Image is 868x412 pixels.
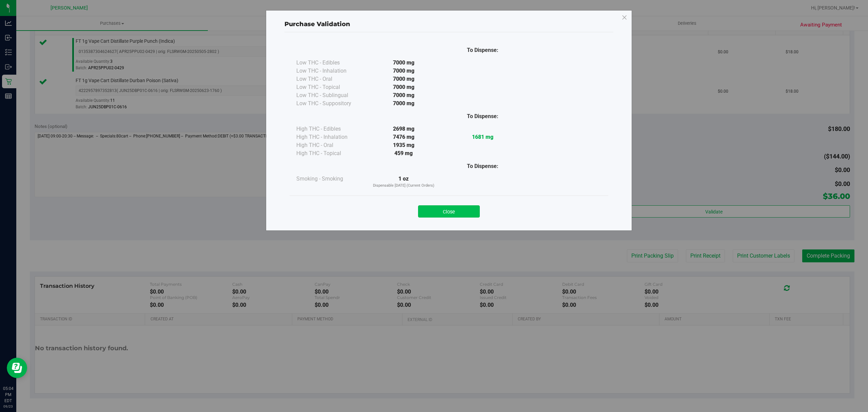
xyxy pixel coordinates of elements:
div: Low THC - Topical [296,83,364,91]
div: Low THC - Oral [296,75,364,83]
div: 7000 mg [364,67,443,75]
div: To Dispense: [443,112,522,120]
div: High THC - Oral [296,141,364,149]
div: 7000 mg [364,59,443,67]
div: To Dispense: [443,46,522,54]
div: Low THC - Edibles [296,59,364,67]
div: Low THC - Sublingual [296,91,364,99]
div: 1 oz [364,175,443,189]
div: Low THC - Suppository [296,99,364,108]
div: Low THC - Inhalation [296,67,364,75]
div: 2698 mg [364,125,443,133]
strong: 1681 mg [472,134,493,140]
p: Dispensable [DATE] (Current Orders) [364,183,443,189]
div: 7000 mg [364,83,443,91]
div: 7476 mg [364,133,443,141]
div: 7000 mg [364,99,443,108]
div: Smoking - Smoking [296,175,364,183]
span: Purchase Validation [284,20,350,28]
div: To Dispense: [443,162,522,170]
div: 7000 mg [364,75,443,83]
iframe: Resource center [7,358,27,378]
div: 1935 mg [364,141,443,149]
button: Close [418,205,480,218]
div: 459 mg [364,149,443,157]
div: High THC - Inhalation [296,133,364,141]
div: 7000 mg [364,91,443,99]
div: High THC - Topical [296,149,364,157]
div: High THC - Edibles [296,125,364,133]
